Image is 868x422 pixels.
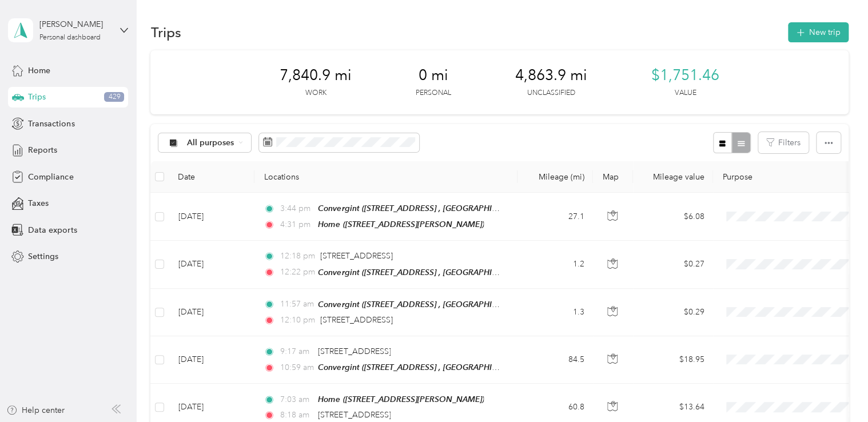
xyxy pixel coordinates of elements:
span: [STREET_ADDRESS] [320,251,393,261]
span: Home ([STREET_ADDRESS][PERSON_NAME]) [318,220,484,229]
p: Personal [416,88,451,98]
td: 27.1 [517,193,593,241]
iframe: Everlance-gr Chat Button Frame [804,358,868,422]
button: Filters [758,132,809,153]
td: $18.95 [633,336,713,384]
span: Settings [28,250,58,262]
span: Trips [28,91,46,103]
td: [DATE] [169,193,254,241]
span: Convergint ([STREET_ADDRESS] , [GEOGRAPHIC_DATA], [GEOGRAPHIC_DATA]) [318,268,610,277]
span: Reports [28,144,57,156]
span: 0 mi [419,66,448,85]
span: 9:17 am [280,345,313,358]
span: [STREET_ADDRESS] [318,410,391,420]
th: Locations [254,161,517,193]
td: [DATE] [169,241,254,288]
span: 4:31 pm [280,218,313,231]
td: [DATE] [169,336,254,384]
span: Taxes [28,197,49,209]
td: $0.27 [633,241,713,288]
span: Transactions [28,118,74,130]
span: [STREET_ADDRESS] [320,315,393,325]
span: All purposes [187,139,234,147]
span: Compliance [28,171,73,183]
span: 7:03 am [280,393,313,406]
span: Convergint ([STREET_ADDRESS] , [GEOGRAPHIC_DATA], [GEOGRAPHIC_DATA]) [318,204,610,213]
span: Convergint ([STREET_ADDRESS] , [GEOGRAPHIC_DATA], [GEOGRAPHIC_DATA]) [318,300,610,309]
span: Home ([STREET_ADDRESS][PERSON_NAME]) [318,395,484,404]
th: Date [169,161,254,193]
th: Mileage value [633,161,713,193]
span: 10:59 am [280,361,313,374]
p: Unclassified [527,88,575,98]
th: Mileage (mi) [517,161,593,193]
p: Work [305,88,326,98]
span: 7,840.9 mi [280,66,352,85]
td: $0.29 [633,289,713,336]
td: 1.3 [517,289,593,336]
span: 3:44 pm [280,202,313,215]
div: Personal dashboard [39,34,101,41]
span: 12:10 pm [280,314,315,327]
span: 11:57 am [280,298,313,310]
div: [PERSON_NAME] [39,18,111,30]
h1: Trips [150,26,181,38]
span: 4,863.9 mi [515,66,587,85]
td: [DATE] [169,289,254,336]
span: 8:18 am [280,409,313,421]
span: Convergint ([STREET_ADDRESS] , [GEOGRAPHIC_DATA], [GEOGRAPHIC_DATA]) [318,363,610,372]
span: 12:22 pm [280,266,313,278]
span: Home [28,65,50,77]
th: Map [593,161,633,193]
td: $6.08 [633,193,713,241]
button: Help center [6,404,65,416]
td: 84.5 [517,336,593,384]
span: $1,751.46 [651,66,719,85]
span: Data exports [28,224,77,236]
td: 1.2 [517,241,593,288]
p: Value [674,88,696,98]
span: [STREET_ADDRESS] [318,347,391,356]
button: New trip [788,22,849,42]
span: 12:18 pm [280,250,315,262]
span: 429 [104,92,124,102]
